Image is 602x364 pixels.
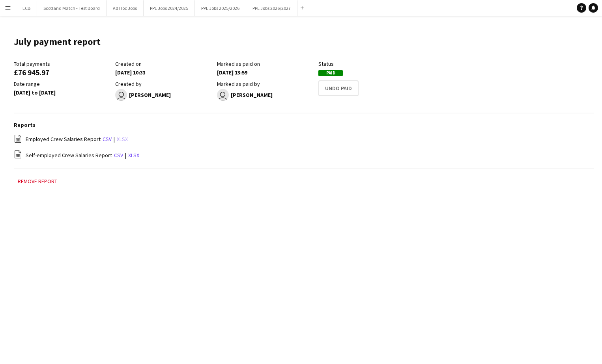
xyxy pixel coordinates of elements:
[246,0,297,16] button: PPL Jobs 2026/2027
[115,69,213,76] div: [DATE] 10:33
[115,80,213,87] div: Created by
[217,89,314,101] div: [PERSON_NAME]
[103,136,112,143] a: csv
[14,89,111,96] div: [DATE] to [DATE]
[128,152,139,159] a: xlsx
[318,80,359,96] button: Undo Paid
[318,60,416,67] div: Status
[14,134,594,144] div: |
[14,80,111,87] div: Date range
[14,36,101,48] h1: July payment report
[115,60,213,67] div: Created on
[14,121,594,128] h3: Reports
[144,0,195,16] button: PPL Jobs 2024/2025
[195,0,246,16] button: PPL Jobs 2025/2026
[114,152,123,159] a: csv
[117,136,128,143] a: xlsx
[16,0,37,16] button: ECB
[26,136,101,143] span: Employed Crew Salaries Report
[37,0,107,16] button: Scotland Match - Test Board
[14,176,61,186] button: Remove report
[14,150,594,160] div: |
[107,0,144,16] button: Ad Hoc Jobs
[14,60,111,67] div: Total payments
[14,69,111,76] div: £76 945.97
[318,70,343,76] span: Paid
[217,60,314,67] div: Marked as paid on
[26,152,112,159] span: Self-employed Crew Salaries Report
[217,69,314,76] div: [DATE] 13:59
[115,89,213,101] div: [PERSON_NAME]
[217,80,314,87] div: Marked as paid by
